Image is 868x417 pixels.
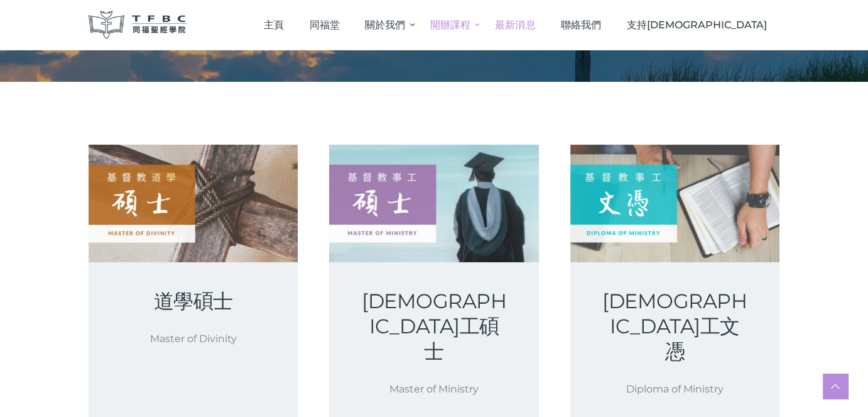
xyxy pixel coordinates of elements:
[823,374,848,399] a: Scroll to top
[89,11,187,39] img: 同福聖經學院 TFBC
[614,6,779,43] a: 支持[DEMOGRAPHIC_DATA]
[561,19,601,31] span: 聯絡我們
[119,289,268,314] a: 道學碩士
[119,330,268,347] p: Master of Divinity
[482,6,548,43] a: 最新消息
[264,19,284,31] span: 主頁
[418,6,483,43] a: 開辦課程
[310,19,340,31] span: 同福堂
[359,381,508,398] p: Master of Ministry
[600,289,749,364] a: [DEMOGRAPHIC_DATA]工文憑
[430,19,470,31] span: 開辦課程
[251,6,297,43] a: 主頁
[495,19,535,31] span: 最新消息
[352,6,418,43] a: 關於我們
[365,19,405,31] span: 關於我們
[296,6,352,43] a: 同福堂
[627,19,767,31] span: 支持[DEMOGRAPHIC_DATA]
[548,6,614,43] a: 聯絡我們
[359,289,508,364] a: [DEMOGRAPHIC_DATA]工碩士
[600,381,749,398] p: Diploma of Ministry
